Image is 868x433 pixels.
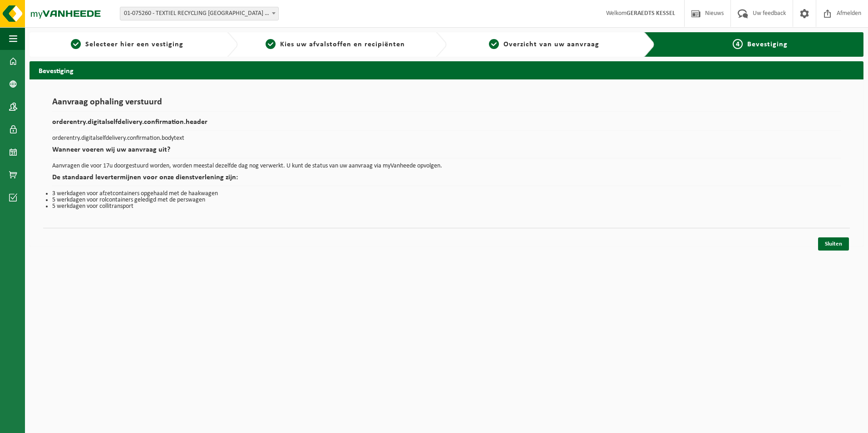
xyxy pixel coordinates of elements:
[733,39,743,49] span: 4
[85,41,183,48] span: Selecteer hier een vestiging
[280,41,405,48] span: Kies uw afvalstoffen en recipiënten
[52,118,841,131] h2: orderentry.digitalselfdelivery.confirmation.header
[71,39,81,49] span: 1
[52,98,841,112] h1: Aanvraag ophaling verstuurd
[52,203,841,210] li: 5 werkdagen voor collitransport
[451,39,637,50] a: 3Overzicht van uw aanvraag
[747,41,788,48] span: Bevestiging
[242,39,428,50] a: 2Kies uw afvalstoffen en recipiënten
[52,163,841,169] p: Aanvragen die voor 17u doorgestuurd worden, worden meestal dezelfde dag nog verwerkt. U kunt de s...
[266,39,276,49] span: 2
[30,61,863,79] h2: Bevestiging
[52,146,841,158] h2: Wanneer voeren wij uw aanvraag uit?
[52,197,841,203] li: 5 werkdagen voor rolcontainers geledigd met de perswagen
[503,41,599,48] span: Overzicht van uw aanvraag
[52,174,841,186] h2: De standaard levertermijnen voor onze dienstverlening zijn:
[626,10,675,17] strong: GERAEDTS KESSEL
[818,237,849,251] a: Sluiten
[34,39,220,50] a: 1Selecteer hier een vestiging
[52,135,841,142] p: orderentry.digitalselfdelivery.confirmation.bodytext
[489,39,499,49] span: 3
[120,7,279,20] span: 01-075260 - TEXTIEL RECYCLING DORDRECHT - DORDRECHT
[52,191,841,197] li: 3 werkdagen voor afzetcontainers opgehaald met de haakwagen
[120,7,278,20] span: 01-075260 - TEXTIEL RECYCLING DORDRECHT - DORDRECHT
